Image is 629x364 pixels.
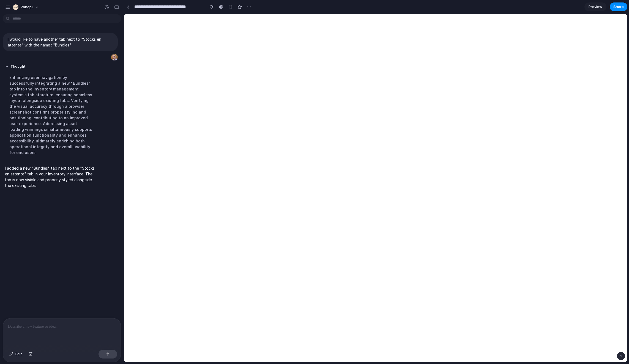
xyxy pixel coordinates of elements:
[8,36,113,48] p: I would like to have another tab next to "Stocks en attente" with the name : "Bundles"
[613,4,624,10] span: Share
[584,2,606,11] a: Preview
[5,165,97,188] p: I added a new "Bundles" tab next to the "Stocks en attente" tab in your inventory interface. The ...
[610,2,627,11] button: Share
[589,4,602,10] span: Preview
[11,3,42,12] button: Panopli
[21,4,33,10] span: Panopli
[7,350,25,359] button: Edit
[5,71,97,159] div: Enhancing user navigation by successfully integrating a new "Bundles" tab into the inventory mana...
[15,351,22,357] span: Edit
